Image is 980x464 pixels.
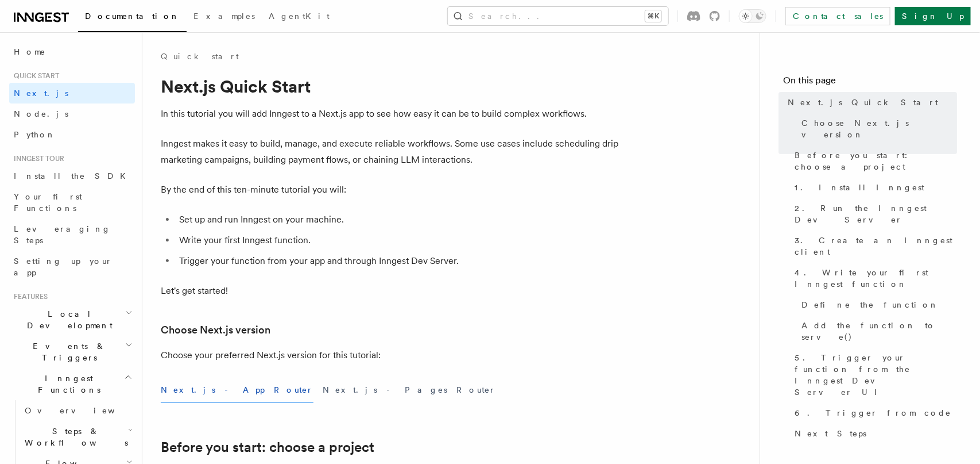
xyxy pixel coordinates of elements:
[797,315,957,347] a: Add the function to serve()
[795,428,866,439] span: Next Steps
[14,256,113,277] span: Setting up your app
[161,439,374,455] a: Before you start: choose a project
[323,377,496,403] button: Next.js - Pages Router
[790,145,957,177] a: Before you start: choose a project
[14,224,111,245] span: Leveraging Steps
[161,182,620,198] p: By the end of this ten-minute tutorial you will:
[193,11,255,21] span: Examples
[14,130,56,139] span: Python
[785,7,890,25] a: Contact sales
[797,294,957,315] a: Define the function
[795,352,957,398] span: 5. Trigger your function from the Inngest Dev Server UI
[9,154,64,163] span: Inngest tour
[9,373,124,396] span: Inngest Functions
[14,46,46,57] span: Home
[14,109,68,118] span: Node.js
[795,267,957,290] span: 4. Write your first Inngest function
[788,97,938,108] span: Next.js Quick Start
[9,304,135,336] button: Local Development
[9,83,135,103] a: Next.js
[790,177,957,198] a: 1. Install Inngest
[161,347,620,363] p: Choose your preferred Next.js version for this tutorial:
[9,41,135,62] a: Home
[85,11,180,21] span: Documentation
[783,92,957,113] a: Next.js Quick Start
[9,368,135,400] button: Inngest Functions
[176,253,620,269] li: Trigger your function from your app and through Inngest Dev Server.
[790,347,957,402] a: 5. Trigger your function from the Inngest Dev Server UI
[20,400,135,421] a: Overview
[795,202,957,225] span: 2. Run the Inngest Dev Server
[795,407,951,419] span: 6. Trigger from code
[790,402,957,423] a: 6. Trigger from code
[790,423,957,444] a: Next Steps
[801,117,957,140] span: Choose Next.js version
[801,299,939,310] span: Define the function
[9,166,135,186] a: Install the SDK
[14,171,133,181] span: Install the SDK
[739,9,766,23] button: Toggle dark mode
[269,11,330,21] span: AgentKit
[20,421,135,453] button: Steps & Workflows
[790,230,957,262] a: 3. Create an Inngest client
[795,182,924,193] span: 1. Install Inngest
[20,425,128,448] span: Steps & Workflows
[161,377,313,403] button: Next.js - App Router
[161,106,620,122] p: In this tutorial you will add Inngest to a Next.js app to see how easy it can be to build complex...
[9,340,125,363] span: Events & Triggers
[176,212,620,228] li: Set up and run Inngest on your machine.
[161,76,620,97] h1: Next.js Quick Start
[790,198,957,230] a: 2. Run the Inngest Dev Server
[895,7,971,25] a: Sign Up
[262,3,336,31] a: AgentKit
[9,103,135,124] a: Node.js
[161,51,239,62] a: Quick start
[14,89,68,98] span: Next.js
[187,3,262,31] a: Examples
[9,71,59,80] span: Quick start
[78,3,187,32] a: Documentation
[783,74,957,92] h4: On this page
[161,322,270,338] a: Choose Next.js version
[176,232,620,248] li: Write your first Inngest function.
[795,149,957,172] span: Before you start: choose a project
[448,7,668,25] button: Search...⌘K
[795,235,957,258] span: 3. Create an Inngest client
[9,308,125,331] span: Local Development
[9,336,135,368] button: Events & Triggers
[9,218,135,251] a: Leveraging Steps
[161,283,620,299] p: Let's get started!
[161,136,620,168] p: Inngest makes it easy to build, manage, and execute reliable workflows. Some use cases include sc...
[790,262,957,294] a: 4. Write your first Inngest function
[14,192,82,213] span: Your first Functions
[645,10,661,22] kbd: ⌘K
[9,292,48,301] span: Features
[801,320,957,343] span: Add the function to serve()
[25,406,143,415] span: Overview
[797,113,957,145] a: Choose Next.js version
[9,251,135,283] a: Setting up your app
[9,186,135,218] a: Your first Functions
[9,124,135,145] a: Python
